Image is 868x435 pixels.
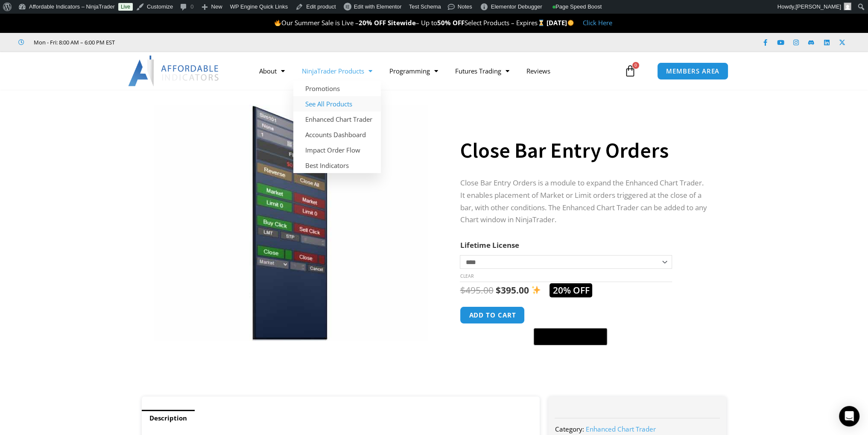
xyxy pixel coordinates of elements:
a: Futures Trading [447,61,518,81]
a: About [251,61,293,81]
a: MEMBERS AREA [657,62,728,80]
a: Enhanced Chart Trader [293,112,381,127]
a: NinjaTrader Products [293,61,381,81]
span: Category: [555,425,584,433]
a: Description [142,410,195,426]
a: Live [118,3,133,11]
nav: Menu [251,61,622,81]
a: Reviews [518,61,559,81]
strong: [DATE] [547,18,574,27]
label: Lifetime License [460,240,519,250]
span: $ [495,284,500,296]
button: Buy with GPay [534,328,607,345]
span: $ [460,284,465,296]
img: ⌛ [538,20,544,26]
span: [PERSON_NAME] [795,3,841,10]
span: Our Summer Sale is Live – – Up to Select Products – Expires [274,18,547,27]
span: Mon - Fri: 8:00 AM – 6:00 PM EST [32,37,115,47]
a: Best Indicators [293,158,381,173]
span: MEMBERS AREA [666,68,719,74]
a: Programming [381,61,447,81]
img: 🌞 [567,20,574,26]
a: 0 [611,59,649,83]
img: ✨ [532,285,541,294]
a: Promotions [293,81,381,96]
bdi: 395.00 [495,284,529,296]
a: Clear options [460,273,473,279]
button: Add to cart [460,306,525,324]
iframe: Customer reviews powered by Trustpilot [127,38,255,47]
div: Open Intercom Messenger [839,406,859,426]
h1: Close Bar Entry Orders [460,135,709,165]
span: Edit with Elementor [354,3,402,10]
bdi: 495.00 [460,284,493,296]
img: LogoAI | Affordable Indicators – NinjaTrader [128,56,220,86]
p: Close Bar Entry Orders is a module to expand the Enhanced Chart Trader. It enables placement of M... [460,177,709,226]
span: 20% OFF [549,283,592,297]
strong: Sitewide [388,18,416,27]
strong: 50% OFF [437,18,465,27]
ul: NinjaTrader Products [293,81,381,173]
img: CloseBarOrders | Affordable Indicators – NinjaTrader [154,105,428,341]
a: Accounts Dashboard [293,127,381,142]
a: See All Products [293,96,381,112]
a: Impact Order Flow [293,142,381,158]
img: 🔥 [275,20,281,26]
span: 0 [632,62,639,69]
a: Enhanced Chart Trader [585,425,655,433]
a: Click Here [583,18,612,27]
iframe: Secure express checkout frame [532,305,609,326]
iframe: PayPal Message 1 [460,351,709,358]
strong: 20% OFF [359,18,386,27]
